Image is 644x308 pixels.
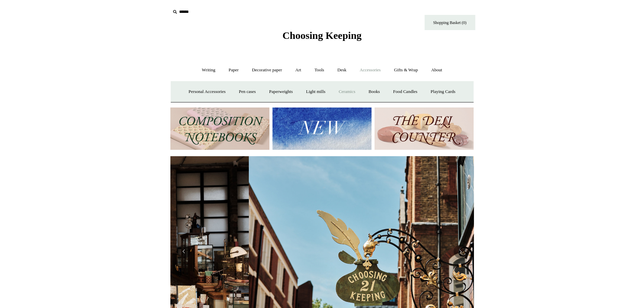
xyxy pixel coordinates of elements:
[183,83,232,101] a: Personal Accessories
[333,83,361,101] a: Ceramics
[233,83,262,101] a: Pen cases
[282,30,361,41] span: Choosing Keeping
[331,61,353,79] a: Desk
[425,61,448,79] a: About
[170,108,269,150] img: 202302 Composition ledgers.jpg__PID:69722ee6-fa44-49dd-a067-31375e5d54ec
[282,35,361,40] a: Choosing Keeping
[272,108,372,150] img: New.jpg__PID:f73bdf93-380a-4a35-bcfe-7823039498e1
[196,61,221,79] a: Writing
[425,83,461,101] a: Playing Cards
[300,83,331,101] a: Light mills
[289,61,307,79] a: Art
[263,83,299,101] a: Paperweights
[388,61,424,79] a: Gifts & Wrap
[375,108,474,150] img: The Deli Counter
[354,61,387,79] a: Accessories
[387,83,424,101] a: Food Candles
[177,245,191,258] button: Previous
[454,245,467,258] button: Next
[308,61,330,79] a: Tools
[246,61,288,79] a: Decorative paper
[222,61,245,79] a: Paper
[425,15,475,30] a: Shopping Basket (0)
[362,83,386,101] a: Books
